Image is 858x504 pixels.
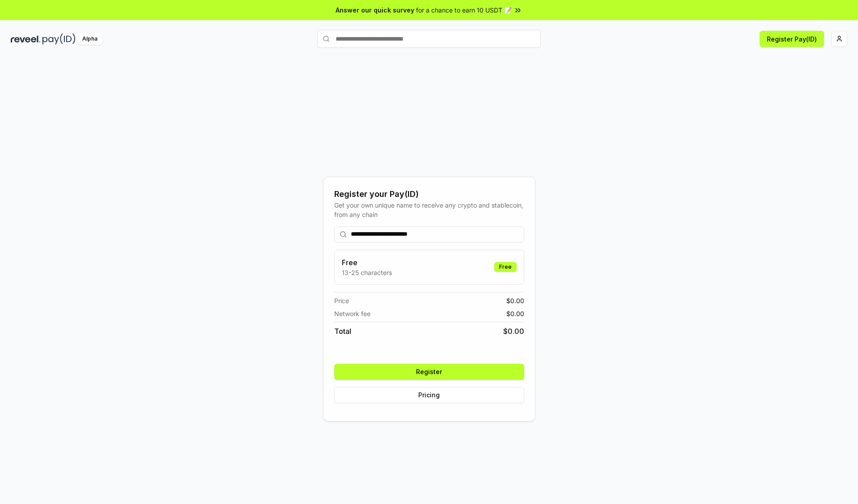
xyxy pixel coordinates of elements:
[42,33,76,45] img: pay_id
[336,5,414,15] span: Answer our quick survey
[334,364,524,380] button: Register
[334,188,524,200] div: Register your Pay(ID)
[77,33,102,45] div: Alpha
[503,326,524,337] span: $ 0.00
[334,309,370,318] span: Network fee
[506,296,524,305] span: $ 0.00
[342,268,392,277] p: 13-25 characters
[334,200,524,219] div: Get your own unique name to receive any crypto and stablecoin, from any chain
[506,309,524,318] span: $ 0.00
[342,257,392,268] h3: Free
[494,262,517,272] div: Free
[416,5,512,15] span: for a chance to earn 10 USDT 📝
[760,31,824,47] button: Register Pay(ID)
[334,387,524,403] button: Pricing
[334,296,349,305] span: Price
[334,326,351,337] span: Total
[11,33,41,45] img: reveel_dark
